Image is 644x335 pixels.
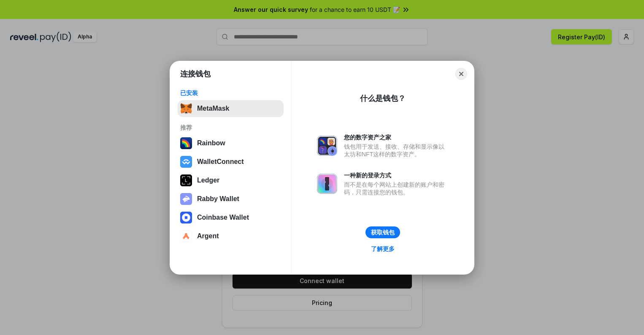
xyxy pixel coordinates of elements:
button: Close [455,68,467,80]
img: svg+xml,%3Csvg%20xmlns%3D%22http%3A%2F%2Fwww.w3.org%2F2000%2Fsvg%22%20width%3D%2228%22%20height%3... [180,174,192,186]
button: Argent [178,228,284,245]
img: svg+xml,%3Csvg%20width%3D%2228%22%20height%3D%2228%22%20viewBox%3D%220%200%2028%2028%22%20fill%3D... [180,230,192,242]
img: svg+xml,%3Csvg%20width%3D%2228%22%20height%3D%2228%22%20viewBox%3D%220%200%2028%2028%22%20fill%3D... [180,156,192,168]
img: svg+xml,%3Csvg%20xmlns%3D%22http%3A%2F%2Fwww.w3.org%2F2000%2Fsvg%22%20fill%3D%22none%22%20viewBox... [180,193,192,205]
img: svg+xml,%3Csvg%20xmlns%3D%22http%3A%2F%2Fwww.w3.org%2F2000%2Fsvg%22%20fill%3D%22none%22%20viewBox... [317,174,337,194]
img: svg+xml,%3Csvg%20width%3D%22120%22%20height%3D%22120%22%20viewBox%3D%220%200%20120%20120%22%20fil... [180,137,192,149]
div: MetaMask [197,105,229,112]
div: 钱包用于发送、接收、存储和显示像以太坊和NFT这样的数字资产。 [344,143,449,158]
button: Rabby Wallet [178,191,284,207]
div: 什么是钱包？ [360,93,406,103]
img: svg+xml,%3Csvg%20xmlns%3D%22http%3A%2F%2Fwww.w3.org%2F2000%2Fsvg%22%20fill%3D%22none%22%20viewBox... [317,136,337,156]
div: 推荐 [180,124,281,131]
button: Ledger [178,172,284,189]
div: 获取钱包 [371,229,395,236]
div: Argent [197,232,219,240]
div: 而不是在每个网站上创建新的账户和密码，只需连接您的钱包。 [344,181,449,196]
div: 一种新的登录方式 [344,172,449,179]
div: 了解更多 [371,245,395,253]
div: 您的数字资产之家 [344,133,449,141]
div: Coinbase Wallet [197,214,249,221]
div: Ledger [197,177,219,184]
img: svg+xml,%3Csvg%20width%3D%2228%22%20height%3D%2228%22%20viewBox%3D%220%200%2028%2028%22%20fill%3D... [180,212,192,223]
button: Coinbase Wallet [178,209,284,226]
div: 已安装 [180,89,281,97]
h1: 连接钱包 [180,69,211,79]
button: Rainbow [178,135,284,152]
div: Rainbow [197,139,225,147]
div: WalletConnect [197,158,244,166]
a: 了解更多 [366,243,400,254]
img: svg+xml,%3Csvg%20fill%3D%22none%22%20height%3D%2233%22%20viewBox%3D%220%200%2035%2033%22%20width%... [180,103,192,114]
button: WalletConnect [178,153,284,170]
button: 获取钱包 [365,226,400,238]
button: MetaMask [178,100,284,117]
div: Rabby Wallet [197,195,239,203]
